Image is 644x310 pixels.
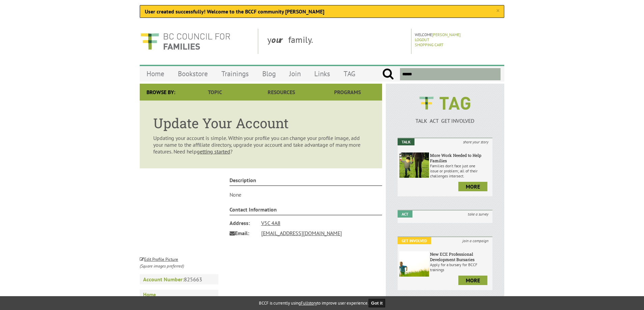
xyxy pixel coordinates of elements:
[430,152,491,163] h6: More Work Needed to Help Families
[140,290,218,300] a: Home
[140,255,178,262] a: Edit Profile Picture
[248,84,314,101] a: Resources
[261,230,342,236] a: [EMAIL_ADDRESS][DOMAIN_NAME]
[140,5,504,18] div: User created successfully! Welcome to the BCCF community [PERSON_NAME]
[230,228,257,238] span: Email
[140,263,184,269] i: (Square images preferred)
[398,210,412,218] em: Act
[464,210,492,218] i: take a survey
[382,68,394,80] input: Submit
[262,29,411,54] div: y family.
[140,84,182,101] div: Browse By:
[398,138,414,145] em: Talk
[143,276,184,283] strong: Account Number:
[197,148,230,155] a: getting started
[182,84,248,101] a: Topic
[415,42,444,47] a: Shopping Cart
[496,7,499,14] a: ×
[307,66,337,82] a: Links
[430,251,491,262] h6: New ECE Professional Development Bursaries
[459,138,492,145] i: share your story
[261,220,280,226] a: V5C 4A8
[458,276,487,285] a: more
[415,37,429,42] a: Logout
[256,66,283,82] a: Blog
[430,163,491,178] p: Families don’t face just one issue or problem; all of their challenges intersect.
[430,262,491,272] p: Apply for a bursary for BCCF trainings
[415,32,502,37] p: Welcome
[315,84,381,101] a: Programs
[140,29,231,54] img: BC Council for FAMILIES
[230,177,382,186] h4: Description
[171,66,215,82] a: Bookstore
[398,117,492,124] p: TALK ACT GET INVOLVED
[140,101,382,168] article: Updating your account is simple. Within your profile you can change your profile image, add your ...
[432,32,461,37] a: [PERSON_NAME]
[369,299,385,307] button: Got it
[230,191,382,198] p: None
[458,237,492,244] i: join a campaign
[271,34,288,45] strong: our
[283,66,307,82] a: Join
[153,114,369,132] h1: Update Your Account
[140,274,218,284] p: 825663
[414,90,475,116] img: BCCF's TAG Logo
[140,66,171,82] a: Home
[337,66,362,82] a: TAG
[230,218,257,228] span: Address
[215,66,256,82] a: Trainings
[458,182,487,191] a: more
[140,256,178,262] small: Edit Profile Picture
[230,206,382,215] h4: Contact Information
[398,111,492,124] a: TALK ACT GET INVOLVED
[398,237,431,244] em: Get Involved
[301,300,317,306] a: Fullstory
